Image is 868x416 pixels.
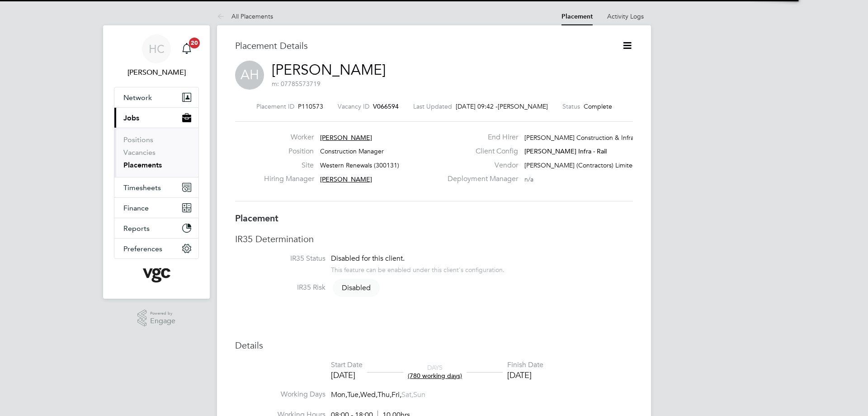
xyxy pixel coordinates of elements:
[235,390,325,399] label: Working Days
[123,148,156,157] a: Vacancies
[235,254,325,263] label: IR35 Status
[235,61,264,90] span: AH
[360,390,377,399] span: Wed,
[235,213,278,224] b: Placement
[456,102,498,110] span: [DATE] 09:42 -
[114,87,198,107] button: Network
[413,102,452,110] label: Last Updated
[442,174,518,184] label: Deployment Manager
[524,175,533,183] span: n/a
[507,360,543,370] div: Finish Date
[401,390,413,399] span: Sat,
[114,198,198,218] button: Finance
[561,13,593,20] a: Placement
[331,254,405,263] span: Disabled for this client.
[264,161,314,170] label: Site
[264,147,314,156] label: Position
[178,34,196,63] a: 20
[524,161,637,169] span: [PERSON_NAME] (Contractors) Limited
[256,102,294,110] label: Placement ID
[123,114,139,122] span: Jobs
[123,204,149,212] span: Finance
[562,102,580,110] label: Status
[114,218,198,238] button: Reports
[442,147,518,156] label: Client Config
[114,268,199,282] a: Go to home page
[235,283,325,292] label: IR35 Risk
[442,133,518,142] label: End Hirer
[235,40,608,52] h3: Placement Details
[408,372,462,380] span: (780 working days)
[114,177,198,197] button: Timesheets
[123,161,162,169] a: Placements
[320,147,384,155] span: Construction Manager
[298,102,323,110] span: P110573
[143,268,170,282] img: vgcgroup-logo-retina.png
[114,34,199,78] a: HC[PERSON_NAME]
[123,244,162,253] span: Preferences
[272,61,386,79] a: [PERSON_NAME]
[524,134,645,142] span: [PERSON_NAME] Construction & Infrast…
[123,224,150,233] span: Reports
[373,102,399,110] span: V066594
[320,175,372,183] span: [PERSON_NAME]
[150,317,175,325] span: Engage
[347,390,360,399] span: Tue,
[264,133,314,142] label: Worker
[114,67,199,78] span: Heena Chatrath
[114,239,198,258] button: Preferences
[149,43,165,55] span: HC
[320,161,399,169] span: Western Renewals (300131)
[403,363,467,380] div: DAYS
[114,108,198,128] button: Jobs
[607,12,644,20] a: Activity Logs
[123,93,152,102] span: Network
[235,339,633,351] h3: Details
[189,38,200,48] span: 20
[137,310,176,327] a: Powered byEngage
[584,102,612,110] span: Complete
[331,370,363,380] div: [DATE]
[103,25,210,299] nav: Main navigation
[123,183,161,192] span: Timesheets
[377,390,392,399] span: Thu,
[114,128,198,177] div: Jobs
[217,12,273,20] a: All Placements
[331,390,347,399] span: Mon,
[413,390,425,399] span: Sun
[507,370,543,380] div: [DATE]
[264,174,314,184] label: Hiring Manager
[392,390,401,399] span: Fri,
[524,147,607,155] span: [PERSON_NAME] Infra - Rail
[498,102,548,110] span: [PERSON_NAME]
[150,310,175,317] span: Powered by
[442,161,518,170] label: Vendor
[331,263,505,274] div: This feature can be enabled under this client's configuration.
[235,233,633,245] h3: IR35 Determination
[331,360,363,370] div: Start Date
[320,134,372,142] span: [PERSON_NAME]
[338,102,369,110] label: Vacancy ID
[272,80,321,88] span: m: 07785573719
[123,135,153,144] a: Positions
[333,279,380,297] span: Disabled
